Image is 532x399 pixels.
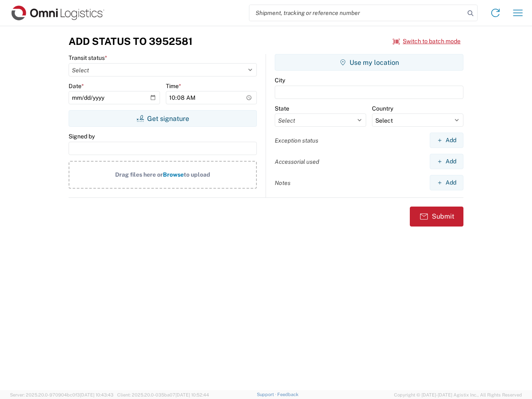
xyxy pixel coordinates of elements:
[10,392,113,397] span: Server: 2025.20.0-970904bc0f3
[410,207,463,227] button: Submit
[275,105,289,112] label: State
[175,392,209,397] span: [DATE] 10:52:44
[249,5,465,21] input: Shipment, tracking or reference number
[257,392,278,397] a: Support
[275,54,463,71] button: Use my location
[69,35,192,47] h3: Add Status to 3952581
[117,392,209,397] span: Client: 2025.20.0-035ba07
[430,133,463,148] button: Add
[163,171,184,178] span: Browse
[69,82,84,90] label: Date
[430,154,463,169] button: Add
[275,158,319,165] label: Accessorial used
[184,171,210,178] span: to upload
[69,54,107,62] label: Transit status
[275,76,285,84] label: City
[372,105,393,112] label: Country
[80,392,113,397] span: [DATE] 10:43:43
[69,110,257,127] button: Get signature
[430,175,463,190] button: Add
[394,391,522,399] span: Copyright © [DATE]-[DATE] Agistix Inc., All Rights Reserved
[275,137,318,144] label: Exception status
[166,82,181,90] label: Time
[393,34,461,48] button: Switch to batch mode
[115,171,163,178] span: Drag files here or
[277,392,298,397] a: Feedback
[275,179,291,187] label: Notes
[69,133,95,140] label: Signed by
